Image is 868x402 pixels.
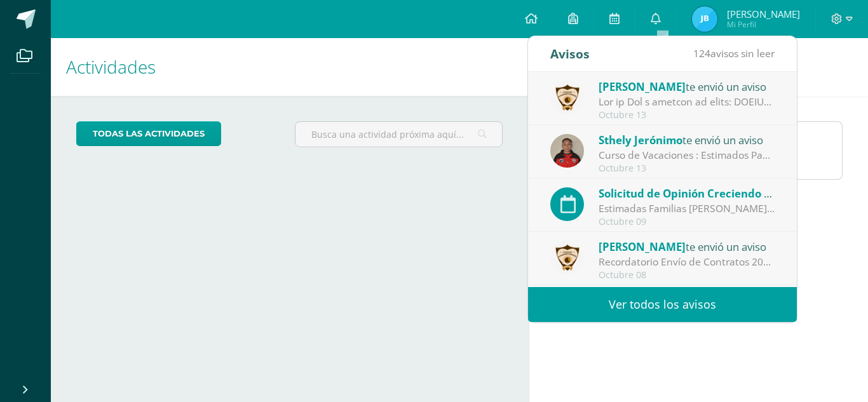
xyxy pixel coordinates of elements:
div: Curso de Vacaciones : Estimados Padres de Familia: Estamos a pocos días de iniciar nuestro gran C... [599,148,775,163]
img: a46afb417ae587891c704af89211ce97.png [550,81,584,114]
span: avisos sin leer [693,46,775,60]
div: para el día [599,185,775,201]
input: Busca una actividad próxima aquí... [295,122,503,147]
span: Sthely Jerónimo [599,133,682,147]
span: [PERSON_NAME] [599,239,686,254]
div: Avisos [550,36,590,71]
img: 762b1f7bcd6c499f446efcd955f3c22a.png [692,6,717,32]
img: 71371cce019ae4d3e0b45603e87f97be.png [550,134,584,168]
span: 124 [693,46,710,60]
a: Ver todos los avisos [528,287,797,322]
span: Solicitud de Opinión Creciendo en Familia [599,186,818,201]
a: todas las Actividades [76,121,221,146]
div: Octubre 09 [599,217,775,227]
div: Octubre 13 [599,110,775,121]
div: Octubre 08 [599,270,775,281]
span: Mi Perfil [727,19,800,30]
div: te envió un aviso [599,131,775,148]
div: te envió un aviso [599,238,775,255]
span: [PERSON_NAME] [727,8,800,20]
div: Octubre 13 [599,163,775,174]
span: [PERSON_NAME] [599,79,686,94]
div: Fin de Año y entrega de notas: COLEGIO EL SAGRADO CORAZÓN. "AÑO DE LA LUZ Y ESPERANZA" Circular 2... [599,95,775,109]
div: Estimadas Familias [PERSON_NAME][DATE] Reciban un cordial saludo y bendiciones para este día. Sol... [599,201,775,216]
img: a46afb417ae587891c704af89211ce97.png [550,241,584,274]
h1: Actividades [66,38,513,96]
div: Recordatorio Envío de Contratos 2026: COLEGIO EL SAGRADO CORAZÓN. "AÑO DE LUZ Y ESPERANZA" Guatem... [599,255,775,269]
div: te envió un aviso [599,78,775,95]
